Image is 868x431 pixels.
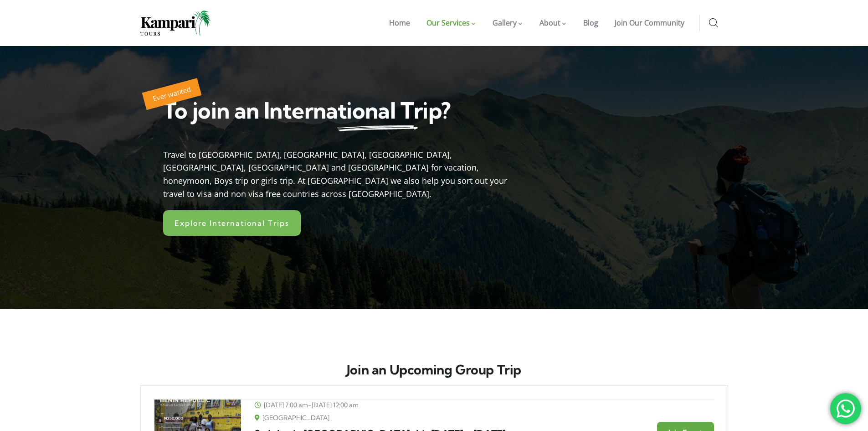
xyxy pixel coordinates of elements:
span: [DATE] 7:00 am [264,401,308,409]
div: Travel to [GEOGRAPHIC_DATA], [GEOGRAPHIC_DATA], [GEOGRAPHIC_DATA], [GEOGRAPHIC_DATA], [GEOGRAPHIC... [163,144,528,201]
span: Home [389,18,410,28]
a: Explore International Trips [163,210,301,236]
span: - [255,400,359,410]
span: [DATE] 12:00 am [312,401,359,409]
span: To join an International Trip? [163,97,451,124]
span: Blog [583,18,598,28]
h2: Join an Upcoming Group Trip [140,363,728,377]
span: Our Services [426,18,470,28]
span: [GEOGRAPHIC_DATA] [255,414,329,422]
span: Explore International Trips [175,219,289,227]
span: Join Our Community [615,18,684,28]
img: Home [140,10,211,36]
span: Ever wanted [152,84,191,103]
span: Gallery [493,18,517,28]
div: 'Chat [830,393,861,424]
span: About [539,18,560,28]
